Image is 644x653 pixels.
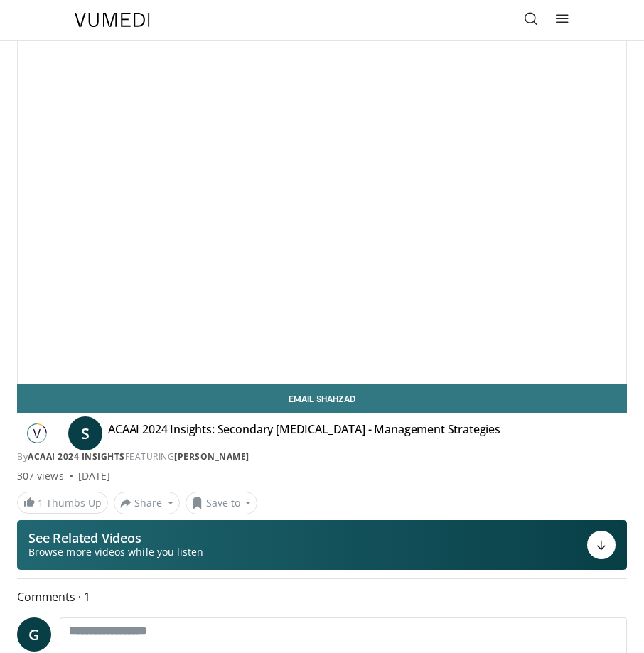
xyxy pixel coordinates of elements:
[108,422,500,445] h4: ACAAI 2024 Insights: Secondary [MEDICAL_DATA] - Management Strategies
[28,531,203,545] p: See Related Videos
[174,450,249,463] a: [PERSON_NAME]
[17,450,627,463] div: By FEATURING
[17,520,627,570] button: See Related Videos Browse more videos while you listen
[78,469,110,483] div: [DATE]
[18,41,626,384] video-js: Video Player
[75,13,150,27] img: VuMedi Logo
[186,492,258,514] button: Save to
[17,384,627,413] a: Email Shahzad
[17,422,57,445] img: ACAAI 2024 Insights
[17,492,108,514] a: 1 Thumbs Up
[114,492,180,514] button: Share
[38,496,43,509] span: 1
[68,416,102,450] a: S
[17,469,64,483] span: 307 views
[28,545,203,559] span: Browse more videos while you listen
[17,617,51,652] a: G
[17,588,627,606] span: Comments 1
[28,450,125,463] a: ACAAI 2024 Insights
